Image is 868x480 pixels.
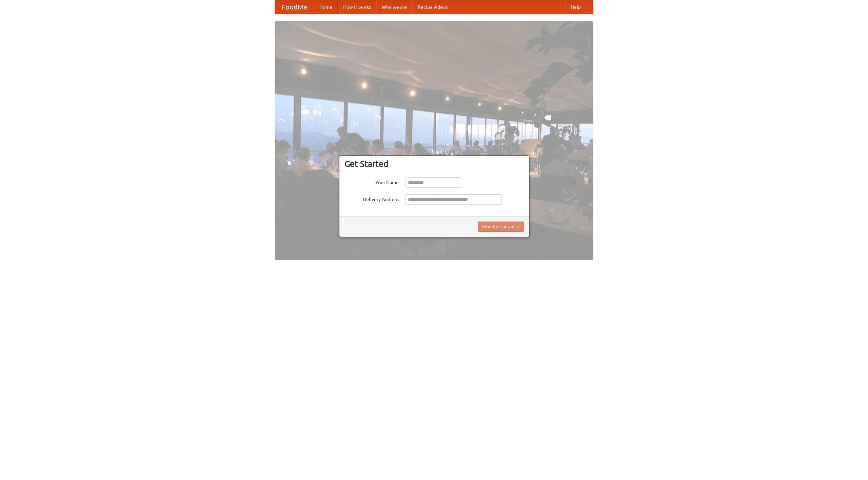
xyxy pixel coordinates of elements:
label: Delivery Address [344,194,399,203]
a: How it works [338,0,376,14]
button: Find Restaurants! [478,222,524,232]
a: Help [565,0,586,14]
a: Recipe videos [412,0,453,14]
label: Your Name [344,177,399,186]
a: Who we are [376,0,412,14]
a: Home [314,0,338,14]
h3: Get Started [344,159,524,169]
a: FoodMe [275,0,314,14]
